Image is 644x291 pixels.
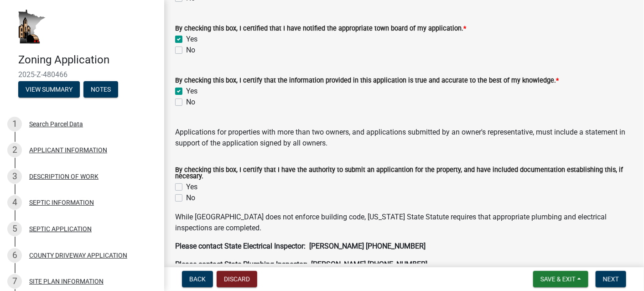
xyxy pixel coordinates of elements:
span: Back [189,275,206,283]
label: No [186,97,195,108]
strong: Please contact State Electrical Inspector: [PERSON_NAME] [PHONE_NUMBER] [175,242,426,250]
label: By checking this box, I certify that I have the authority to submit an applicantion for the prope... [175,167,633,180]
h4: Zoning Application [18,53,157,67]
label: Yes [186,182,197,192]
div: 4 [7,195,22,210]
label: Yes [186,34,197,45]
span: 2025-Z-480466 [18,70,146,79]
button: View Summary [18,81,80,98]
span: Save & Exit [540,275,576,283]
div: DESCRIPTION OF WORK [29,173,99,180]
wm-modal-confirm: Summary [18,86,80,94]
button: Save & Exit [533,271,588,287]
strong: Please contact State Plumbing Inspector: [PERSON_NAME] [PHONE_NUMBER] [175,260,427,269]
button: Next [596,271,626,287]
div: Applications for properties with more than two owners, and applications submitted by an owner's r... [175,116,633,149]
label: By checking this box, I certified that I have notified the appropriate town board of my application. [175,26,466,32]
label: By checking this box, I certify that the information provided in this application is true and acc... [175,78,559,84]
img: Houston County, Minnesota [18,10,46,44]
label: No [186,45,195,56]
div: SITE PLAN INFORMATION [29,278,104,285]
div: Search Parcel Data [29,121,83,127]
div: SEPTIC APPLICATION [29,226,92,232]
label: No [186,192,195,203]
span: Next [603,275,619,283]
div: SEPTIC INFORMATION [29,199,94,206]
p: While [GEOGRAPHIC_DATA] does not enforce building code, [US_STATE] State Statute requires that ap... [175,212,633,234]
label: Yes [186,86,197,97]
div: 2 [7,143,22,157]
div: COUNTY DRIVEWAY APPLICATION [29,252,127,259]
div: 1 [7,117,22,131]
div: 3 [7,169,22,184]
button: Discard [217,271,257,287]
div: 5 [7,222,22,236]
div: 6 [7,248,22,263]
wm-modal-confirm: Notes [83,86,118,94]
div: APPLICANT INFORMATION [29,147,107,153]
div: 7 [7,274,22,289]
button: Back [182,271,213,287]
button: Notes [83,81,118,98]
